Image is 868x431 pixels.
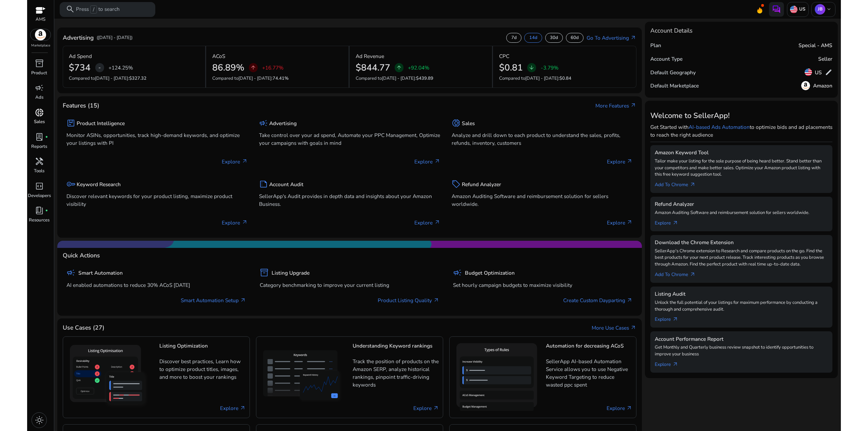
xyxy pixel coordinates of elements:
span: [DATE] - [DATE] [95,75,128,81]
p: Explore [222,219,248,227]
p: Tools [34,168,44,175]
p: Explore [607,158,633,165]
p: 14d [529,35,537,41]
h4: Account Details [650,27,692,34]
a: campaignAds [27,82,51,106]
h5: Listing Optimization [159,343,246,355]
span: arrow_outward [690,182,696,188]
p: Discover relevant keywords for your product listing, maximize product visibility [66,192,248,208]
p: US [797,6,805,13]
span: sell [452,180,460,189]
span: arrow_outward [626,405,632,411]
p: Tailor make your listing for the sole purpose of being heard better. Stand better than your compe... [655,158,828,178]
p: Discover best practices, Learn how to optimize product titles, images, and more to boost your ran... [159,357,246,386]
span: arrow_outward [433,405,439,411]
img: amazon.svg [31,29,51,40]
p: Reports [31,143,47,150]
span: [DATE] - [DATE] [525,75,558,81]
h5: Understanding Keyword rankings [353,343,439,355]
h2: $0.81 [499,62,523,73]
h2: 86.89% [212,62,244,73]
a: Product Listing Quality [378,296,439,304]
p: Compared to : [212,75,343,82]
p: Ads [35,94,43,101]
p: Explore [414,219,440,227]
span: arrow_outward [630,35,636,41]
span: inventory_2 [35,59,44,68]
span: campaign [66,268,75,277]
p: Monitor ASINs, opportunities, track high-demand keywords, and optimize your listings with PI [66,131,248,147]
a: More Featuresarrow_outward [595,102,636,110]
span: package [66,119,75,128]
h5: Listing Audit [655,291,828,297]
p: Compared to : [499,75,630,82]
span: arrow_outward [242,219,248,226]
span: arrow_upward [396,65,402,71]
img: Understanding Keyword rankings [260,347,347,407]
span: book_4 [35,206,44,215]
p: Track the position of products on the Amazon SERP, analyze historical rankings, pinpoint traffic-... [353,357,439,389]
span: arrow_downward [529,65,535,71]
h5: Default Geography [650,70,696,76]
h5: Plan [650,42,661,48]
h3: Welcome to SellerApp! [650,111,832,120]
p: SellerApp AI-based Automation Service allows you to use Negative Keyword Targeting to reduce wast... [546,357,632,389]
h5: Special - AMS [798,42,832,48]
a: Add To Chrome [655,178,702,189]
img: Automation for decreasing ACoS [453,340,540,414]
p: JB [815,4,825,15]
p: +124.25% [108,65,133,70]
span: $0.84 [559,75,571,81]
span: [DATE] - [DATE] [382,75,415,81]
span: $327.32 [129,75,146,81]
p: 30d [550,35,558,41]
span: light_mode [35,416,44,425]
span: arrow_outward [434,158,440,164]
a: handymanTools [27,156,51,180]
span: arrow_outward [627,297,633,303]
span: [DATE] - [DATE] [238,75,272,81]
h5: Product Intelligence [77,120,125,126]
span: inventory_2 [260,268,269,277]
img: us.svg [805,68,812,76]
span: lab_profile [35,133,44,141]
p: +92.04% [408,65,429,70]
p: Ad Revenue [356,52,384,60]
span: arrow_upward [250,65,256,71]
span: arrow_outward [240,297,246,303]
span: arrow_outward [690,272,696,278]
span: code_blocks [35,182,44,191]
p: 60d [571,35,579,41]
h5: Listing Upgrade [272,270,310,276]
h5: Amazon Keyword Tool [655,150,828,156]
span: fiber_manual_record [45,209,48,212]
p: Amazon Auditing Software and reimbursement solution for sellers worldwide. [655,210,828,216]
h5: Refund Analyzer [462,181,501,188]
p: Compared to : [356,75,486,82]
h5: Account Performance Report [655,336,828,342]
a: Add To Chrome [655,268,702,278]
span: handyman [35,157,44,166]
p: AMS [36,16,46,23]
img: us.svg [790,6,797,13]
a: AI-based Ads Automation [689,123,750,131]
p: Unlock the full potential of your listings for maximum performance by conducting a thorough and c... [655,299,828,313]
a: Create Custom Dayparting [563,296,633,304]
span: donut_small [35,108,44,117]
span: 74.41% [273,75,289,81]
p: ([DATE] - [DATE]) [97,35,133,41]
p: Marketplace [31,43,50,48]
a: Smart Automation Setup [181,296,246,304]
h5: Advertising [269,120,297,126]
p: Set hourly campaign budgets to maximize visibility [453,281,633,289]
span: arrow_outward [627,158,633,164]
span: arrow_outward [630,325,636,331]
h5: Keyword Research [77,181,121,188]
p: Take control over your ad spend, Automate your PPC Management, Optimize your campaigns with goals... [259,131,440,147]
p: Get Monthly and Quarterly business review snapshot to identify opportunities to improve your busi... [655,344,828,358]
span: arrow_outward [672,220,678,226]
h4: Advertising [63,34,94,41]
span: arrow_outward [627,219,633,226]
span: campaign [453,268,462,277]
p: -3.79% [541,65,558,70]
